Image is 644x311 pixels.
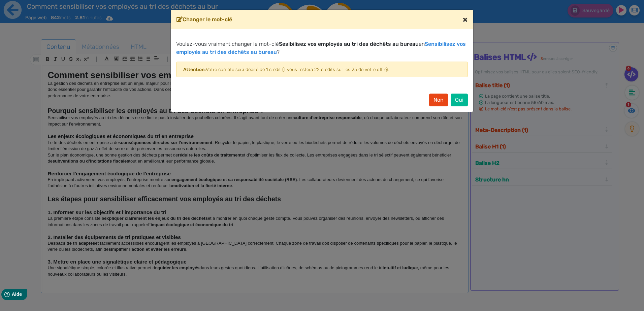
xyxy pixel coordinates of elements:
button: Oui [451,94,468,106]
span: × [463,15,468,24]
button: Non [429,94,448,106]
p: Voulez-vous vraiment changer le mot-clé en ? [176,40,468,56]
h4: Changer le mot-clé [176,15,232,24]
b: Sesibilisez vos employés au tri des déchêts au bureau [279,41,419,47]
button: Close [457,10,473,29]
b: Attention: [183,67,206,72]
div: Votre compte sera débité de 1 crédit (Il vous restera 22 crédits sur les 25 de votre offre). [176,62,468,77]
